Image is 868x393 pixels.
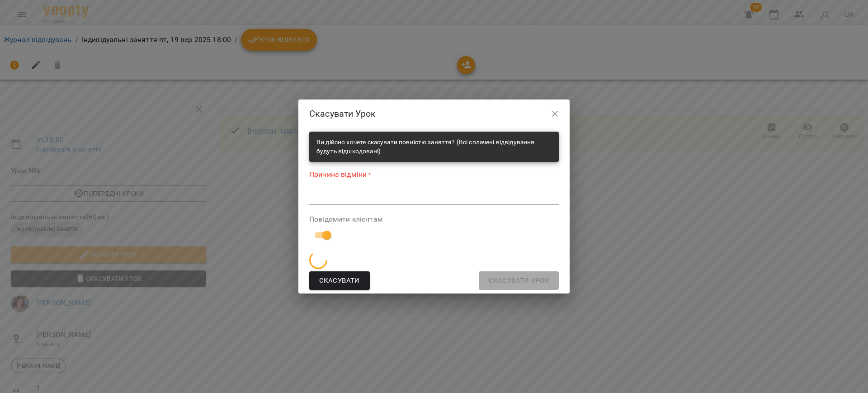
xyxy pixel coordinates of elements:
label: Причина відміни [309,169,559,180]
span: Скасувати [319,275,360,287]
div: Ви дійсно хочете скасувати повністю заняття? (Всі сплачені відвідування будуть відшкодовані) [316,134,552,159]
h2: Скасувати Урок [309,107,559,121]
label: Повідомити клієнтам [309,216,559,223]
button: Скасувати [309,271,370,290]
